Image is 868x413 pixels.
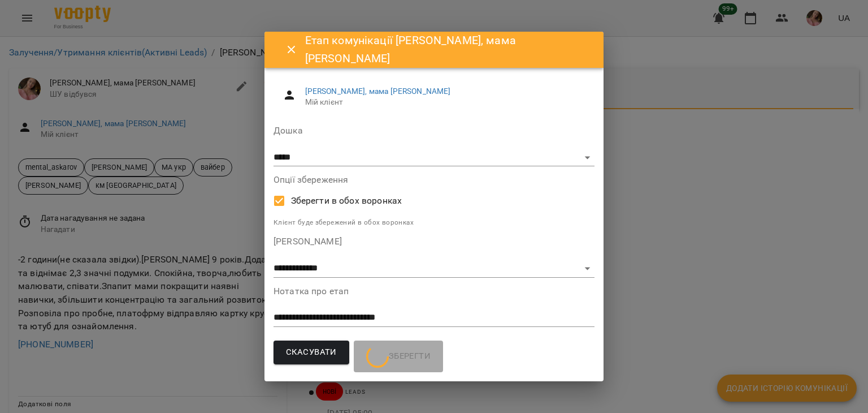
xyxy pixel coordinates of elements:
span: Зберегти в обох воронках [291,194,402,208]
a: [PERSON_NAME], мама [PERSON_NAME] [305,87,451,96]
button: Скасувати [274,341,349,364]
button: Close [278,36,305,63]
label: Дошка [274,126,594,135]
span: Скасувати [286,345,337,360]
span: Мій клієнт [305,97,585,108]
label: [PERSON_NAME] [274,237,594,246]
h6: Етап комунікації [PERSON_NAME], мама [PERSON_NAME] [305,32,590,67]
p: Клієнт буде збережений в обох воронках [274,217,594,229]
label: Опції збереження [274,175,594,184]
label: Нотатка про етап [274,287,594,296]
